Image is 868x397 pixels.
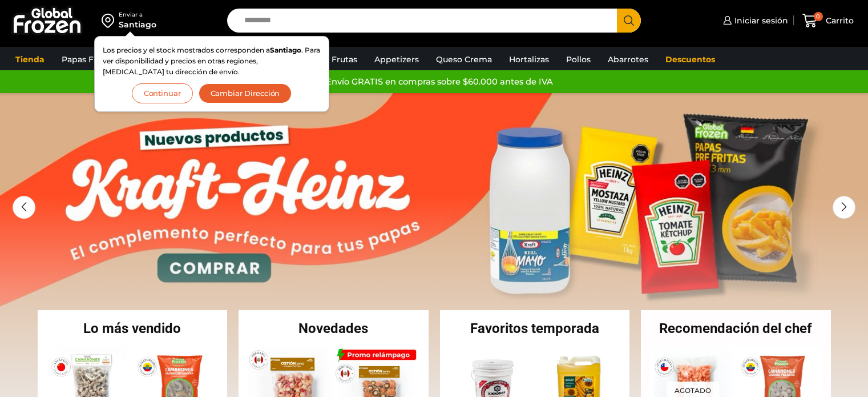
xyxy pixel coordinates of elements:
[119,11,156,19] div: Enviar a
[132,83,193,103] button: Continuar
[833,196,855,219] div: Next slide
[732,15,788,26] span: Iniciar sesión
[56,49,117,70] a: Papas Fritas
[270,46,301,54] strong: Santiago
[440,322,630,335] h2: Favoritos temporada
[814,12,823,21] span: 0
[800,7,857,34] a: 0 Carrito
[119,19,156,30] div: Santiago
[103,45,321,78] p: Los precios y el stock mostrados corresponden a . Para ver disponibilidad y precios en otras regi...
[823,15,854,26] span: Carrito
[560,49,596,70] a: Pollos
[660,49,721,70] a: Descuentos
[602,49,654,70] a: Abarrotes
[239,322,429,335] h2: Novedades
[102,11,119,30] img: address-field-icon.svg
[641,322,831,335] h2: Recomendación del chef
[617,9,641,33] button: Search button
[199,83,292,103] button: Cambiar Dirección
[430,49,498,70] a: Queso Crema
[369,49,425,70] a: Appetizers
[503,49,555,70] a: Hortalizas
[13,196,35,219] div: Previous slide
[38,322,228,335] h2: Lo más vendido
[720,9,788,32] a: Iniciar sesión
[10,49,50,70] a: Tienda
